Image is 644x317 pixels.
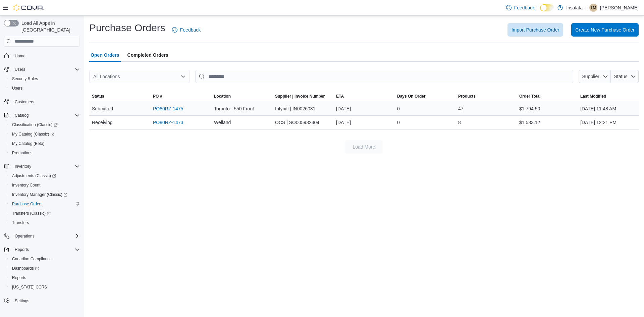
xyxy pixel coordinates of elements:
a: Transfers (Classic) [9,209,53,217]
button: ETA [333,91,394,102]
span: Purchase Orders [12,201,43,207]
button: Users [1,65,83,74]
p: Insalata [566,4,583,12]
span: Load More [353,144,375,150]
span: Reports [9,274,80,282]
span: Customers [12,98,80,106]
button: PO # [150,91,211,102]
span: 0 [397,118,400,126]
span: Catalog [12,111,80,119]
span: Inventory [15,164,31,169]
span: 0 [397,105,400,113]
a: Customers [12,98,37,106]
button: Create New Purchase Order [571,23,639,37]
span: My Catalog (Classic) [12,131,54,137]
a: Transfers [9,219,32,227]
span: Reports [12,246,80,254]
span: Adjustments (Classic) [12,173,56,178]
a: PO80RZ-1473 [153,118,183,126]
button: Products [455,91,517,102]
button: Users [7,84,83,93]
div: OCS | SO005932304 [272,116,333,129]
span: Dashboards [9,264,80,272]
a: Home [12,52,28,60]
a: Dashboards [9,264,42,272]
a: My Catalog (Classic) [9,130,57,138]
button: Order Total [517,91,578,102]
button: My Catalog (Beta) [7,139,83,148]
button: Inventory [12,162,34,170]
button: Days On Order [394,91,455,102]
button: Inventory Count [7,180,83,190]
span: Reports [15,247,29,252]
button: Open list of options [180,74,186,79]
span: Feedback [180,27,201,33]
button: Import Purchase Order [507,23,563,37]
a: Adjustments (Classic) [9,172,59,180]
span: Home [15,53,25,59]
div: [DATE] 12:21 PM [578,116,639,129]
span: Toronto - 550 Front [214,105,254,113]
a: Dashboards [7,264,83,273]
button: Reports [1,245,83,254]
span: Settings [12,297,80,305]
span: Load All Apps in [GEOGRAPHIC_DATA] [19,20,80,33]
div: Tara Mokgoatsane [589,4,597,12]
span: Inventory Count [9,181,80,189]
span: Inventory Count [12,182,41,188]
span: Operations [12,232,80,240]
span: Users [12,86,22,91]
button: Promotions [7,148,83,158]
span: Products [458,94,476,99]
button: Reports [7,273,83,282]
span: Inventory Manager (Classic) [9,191,80,199]
button: Security Roles [7,74,83,84]
span: Import Purchase Order [512,27,559,33]
button: Status [611,70,639,83]
span: Dark Mode [540,11,540,12]
a: Reports [9,274,29,282]
span: Transfers [9,219,80,227]
span: Feedback [514,4,535,11]
a: Transfers (Classic) [7,209,83,218]
button: Inventory [1,162,83,171]
span: Inventory Manager (Classic) [12,192,67,197]
span: Welland [214,118,231,126]
span: Dashboards [12,266,39,271]
span: Promotions [9,149,80,157]
button: Load More [345,140,383,154]
span: Operations [15,233,35,239]
span: Washington CCRS [9,283,80,291]
a: Settings [12,297,32,305]
a: Promotions [9,149,35,157]
span: Status [92,94,104,99]
span: My Catalog (Classic) [9,130,80,138]
input: Dark Mode [540,4,554,11]
button: Status [89,91,150,102]
a: Feedback [503,1,537,14]
button: Settings [1,296,83,306]
button: Operations [1,231,83,241]
span: My Catalog (Beta) [12,141,45,146]
span: Security Roles [9,75,80,83]
div: [DATE] [333,116,394,129]
span: Open Orders [91,48,119,62]
span: Create New Purchase Order [575,27,635,33]
p: | [585,4,587,12]
span: Completed Orders [127,48,168,62]
button: Supplier | Invoice Number [272,91,333,102]
button: Purchase Orders [7,199,83,209]
a: Users [9,84,25,92]
a: Adjustments (Classic) [7,171,83,180]
span: Order Total [519,94,541,99]
a: [US_STATE] CCRS [9,283,50,291]
a: Canadian Compliance [9,255,54,263]
button: Catalog [1,111,83,120]
span: [US_STATE] CCRS [12,284,47,290]
a: Security Roles [9,75,41,83]
a: Feedback [169,23,203,37]
button: Location [211,91,272,102]
span: Reports [12,275,26,280]
span: Transfers [12,220,29,225]
button: [US_STATE] CCRS [7,282,83,292]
